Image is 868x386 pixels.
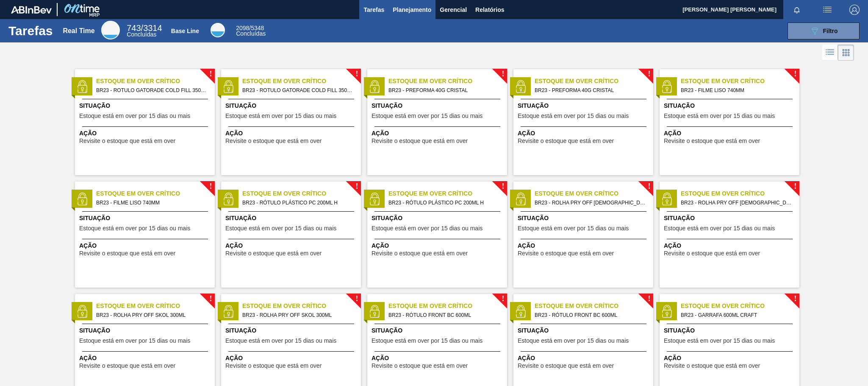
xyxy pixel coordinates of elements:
[783,4,810,16] button: Notificações
[518,225,629,232] span: Estoque está em over por 15 dias ou mais
[838,45,854,61] div: Visão em Cards
[225,338,336,344] span: Estoque está em over por 15 dias ou mais
[660,193,673,205] img: status
[372,113,483,119] span: Estoque está em over por 15 dias ou mais
[79,363,175,369] span: Revisite o estoque que está em over
[822,45,838,61] div: Visão em Lista
[363,5,384,15] span: Tarefas
[127,31,156,38] span: Concluídas
[502,183,504,190] span: !
[127,23,141,33] span: 743
[96,86,208,95] span: BR23 - ROTULO GATORADE COLD FILL 350ML H BLBRRY
[101,21,120,39] div: Real Time
[372,354,505,363] span: Ação
[518,113,629,119] span: Estoque está em over por 15 dias ou mais
[225,138,322,144] span: Revisite o estoque que está em over
[209,183,212,190] span: !
[664,101,797,110] span: Situação
[225,101,359,110] span: Situação
[502,296,504,302] span: !
[79,250,175,257] span: Revisite o estoque que está em over
[368,305,381,318] img: status
[355,183,358,190] span: !
[242,77,361,86] span: Estoque em Over Crítico
[388,86,500,95] span: BR23 - PREFORMA 40G CRISTAL
[388,302,507,310] span: Estoque em Over Crítico
[440,5,467,15] span: Gerencial
[664,129,797,138] span: Ação
[475,5,504,15] span: Relatórios
[518,138,614,144] span: Revisite o estoque que está em over
[514,193,527,205] img: status
[209,71,212,77] span: !
[535,310,646,320] span: BR23 - RÓTULO FRONT BC 600ML
[79,326,213,335] span: Situação
[372,214,505,223] span: Situação
[535,198,646,207] span: BR23 - ROLHA PRY OFF BRAHMA 300ML
[372,241,505,250] span: Ação
[648,183,650,190] span: !
[648,71,650,77] span: !
[63,27,94,35] div: Real Time
[242,302,361,310] span: Estoque em Over Crítico
[8,26,53,36] h1: Tarefas
[222,305,235,318] img: status
[849,5,860,15] img: Logout
[681,189,799,198] span: Estoque em Over Crítico
[822,5,832,15] img: userActions
[225,250,322,257] span: Revisite o estoque que está em over
[664,138,760,144] span: Revisite o estoque que está em over
[242,310,354,320] span: BR23 - ROLHA PRY OFF SKOL 300ML
[222,193,235,205] img: status
[518,354,651,363] span: Ação
[518,338,629,344] span: Estoque está em over por 15 dias ou mais
[225,113,336,119] span: Estoque está em over por 15 dias ou mais
[236,25,264,31] span: / 5348
[681,310,793,320] span: BR23 - GARRAFA 600ML CRAFT
[660,80,673,93] img: status
[225,354,359,363] span: Ação
[209,296,212,302] span: !
[225,326,359,335] span: Situação
[225,241,359,250] span: Ação
[518,241,651,250] span: Ação
[127,25,162,37] div: Real Time
[664,214,797,223] span: Situação
[76,305,89,318] img: status
[76,80,89,93] img: status
[388,189,507,198] span: Estoque em Over Crítico
[242,198,354,207] span: BR23 - RÓTULO PLÁSTICO PC 200ML H
[79,214,213,223] span: Situação
[368,80,381,93] img: status
[535,302,653,310] span: Estoque em Over Crítico
[372,363,468,369] span: Revisite o estoque que está em over
[127,23,162,33] span: / 3314
[211,23,225,37] div: Base Line
[372,250,468,257] span: Revisite o estoque que está em over
[236,25,249,31] span: 2098
[236,30,266,37] span: Concluídas
[823,28,838,34] span: Filtro
[79,138,175,144] span: Revisite o estoque que está em over
[681,198,793,207] span: BR23 - ROLHA PRY OFF BRAHMA 300ML
[664,225,775,232] span: Estoque está em over por 15 dias ou mais
[372,101,505,110] span: Situação
[225,129,359,138] span: Ação
[372,129,505,138] span: Ação
[681,302,799,310] span: Estoque em Over Crítico
[372,338,483,344] span: Estoque está em over por 15 dias ou mais
[518,363,614,369] span: Revisite o estoque que está em over
[79,225,190,232] span: Estoque está em over por 15 dias ou mais
[11,6,52,14] img: TNhmsLtSVTkK8tSr43FrP2fwEKptu5GPRR3wAAAABJRU5ErkJggg==
[96,310,208,320] span: BR23 - ROLHA PRY OFF SKOL 300ML
[664,326,797,335] span: Situação
[788,22,860,39] button: Filtro
[96,302,215,310] span: Estoque em Over Crítico
[393,5,431,15] span: Planejamento
[96,189,215,198] span: Estoque em Over Crítico
[664,354,797,363] span: Ação
[171,28,199,34] div: Base Line
[372,138,468,144] span: Revisite o estoque que está em over
[388,198,500,207] span: BR23 - RÓTULO PLÁSTICO PC 200ML H
[79,113,190,119] span: Estoque está em over por 15 dias ou mais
